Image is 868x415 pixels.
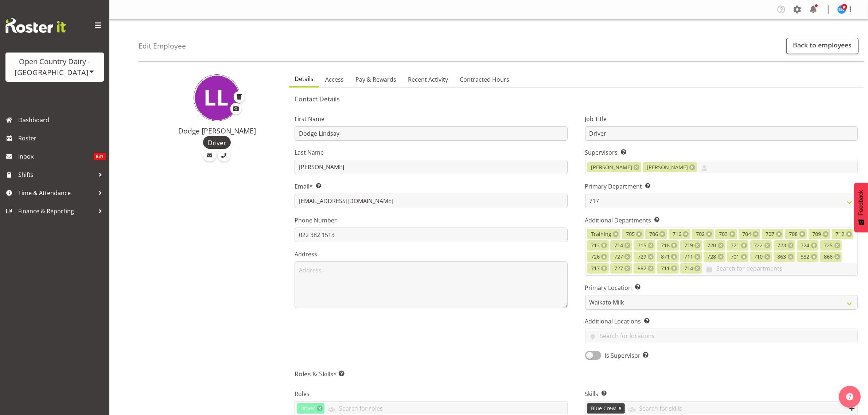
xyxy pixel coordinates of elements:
span: 709 [813,230,821,238]
span: 708 [789,230,798,238]
span: 729 [638,253,646,261]
input: Email Address [295,194,567,208]
span: 720 [708,241,716,249]
span: 710 [754,253,763,261]
label: Additional Locations [585,317,858,326]
a: Call Employee [218,149,230,162]
span: 719 [684,241,693,249]
span: Pay & Rewards [355,75,396,84]
label: Last Name [295,148,567,157]
span: Shifts [18,169,95,180]
img: steve-webb8258.jpg [837,5,846,14]
span: Access [325,75,344,84]
input: Search for skills [625,403,857,414]
label: Primary Department [585,182,858,191]
span: Is Supervisor [601,351,649,360]
span: 727 [614,264,623,272]
button: Feedback - Show survey [854,183,868,232]
input: Search for locations [585,330,857,342]
label: Primary Location [585,283,858,292]
a: Email Employee [203,149,216,162]
span: 711 [661,264,670,272]
span: Inbox [18,151,94,162]
span: Time & Attendance [18,187,95,198]
a: Back to employees [786,38,859,54]
span: 712 [836,230,845,238]
label: Job Title [585,115,858,123]
span: 715 [638,241,646,249]
span: 713 [591,241,600,249]
span: 723 [778,241,786,249]
span: 701 [731,253,740,261]
div: Open Country Dairy - [GEOGRAPHIC_DATA] [13,56,97,78]
span: 706 [649,230,658,238]
span: Feedback [858,190,864,216]
span: 724 [801,241,810,249]
span: 881 [94,153,106,160]
span: 717 [591,264,600,272]
span: Driver [300,404,315,412]
h5: Contact Details [295,95,858,103]
span: 702 [696,230,705,238]
label: Additional Departments [585,216,858,225]
span: Dashboard [18,115,106,125]
span: Contracted Hours [460,75,509,84]
input: Last Name [295,160,567,174]
label: Email* [295,182,567,191]
span: 703 [719,230,728,238]
span: 882 [638,264,646,272]
input: First Name [295,126,567,141]
h4: Dodge [PERSON_NAME] [154,127,280,135]
input: Search for roles [324,403,567,414]
span: Driver [208,138,226,147]
span: [PERSON_NAME] [591,163,632,171]
span: 716 [673,230,681,238]
label: Roles [295,389,567,398]
input: Search for departments [702,263,857,274]
span: Recent Activity [408,75,448,84]
span: 871 [661,253,670,261]
input: Phone Number [295,228,567,242]
span: 726 [591,253,600,261]
img: lindsay-laing8726.jpg [194,74,240,121]
span: Training [591,230,611,238]
span: 727 [614,253,623,261]
label: First Name [295,115,567,123]
span: 711 [684,253,693,261]
img: Rosterit website logo [5,18,66,33]
input: Job Title [585,126,858,141]
span: 882 [801,253,810,261]
span: [PERSON_NAME] [647,163,688,171]
label: Phone Number [295,216,567,225]
span: Details [295,74,314,83]
label: Supervisors [585,148,858,157]
img: help-xxl-2.png [846,393,853,400]
h4: Edit Employee [139,42,186,50]
span: 707 [766,230,775,238]
span: Finance & Reporting [18,206,95,217]
span: 718 [661,241,670,249]
span: 714 [684,264,693,272]
label: Skills [585,389,858,398]
span: 705 [626,230,635,238]
span: 704 [743,230,751,238]
span: 722 [754,241,763,249]
span: 714 [614,241,623,249]
span: 866 [824,253,833,261]
span: 725 [824,241,833,249]
span: 728 [708,253,716,261]
span: 721 [731,241,740,249]
span: Blue Crew [591,404,616,412]
label: Address [295,250,567,259]
h5: Roles & Skills* [295,370,858,378]
span: 863 [778,253,786,261]
span: Roster [18,133,106,144]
